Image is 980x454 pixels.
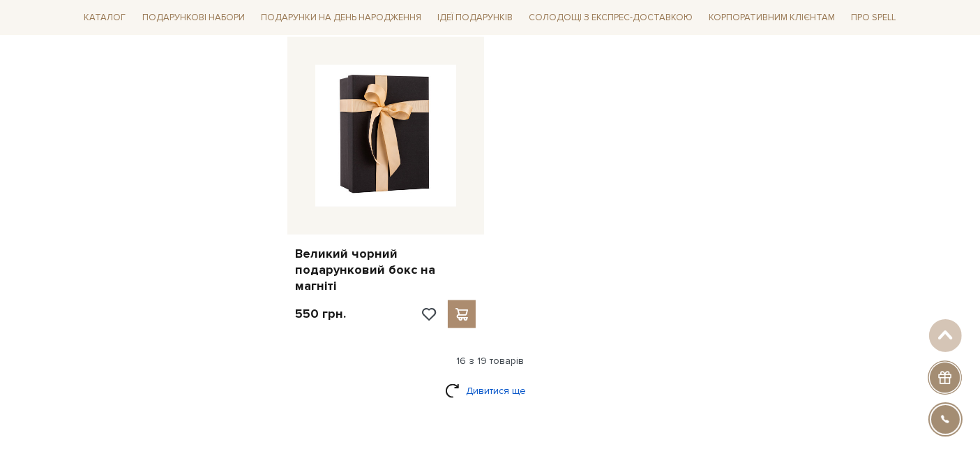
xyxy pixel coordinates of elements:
a: Каталог [79,7,132,29]
a: Про Spell [845,7,901,29]
a: Подарунки на День народження [255,7,427,29]
a: Дивитися ще [445,379,536,403]
a: Ідеї подарунків [432,7,518,29]
a: Корпоративним клієнтам [703,7,840,29]
div: 16 з 19 товарів [73,355,907,367]
a: Подарункові набори [137,7,250,29]
p: 550 грн. [296,306,347,322]
a: Великий чорний подарунковий бокс на магніті [296,246,476,295]
a: Солодощі з експрес-доставкою [523,6,698,29]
